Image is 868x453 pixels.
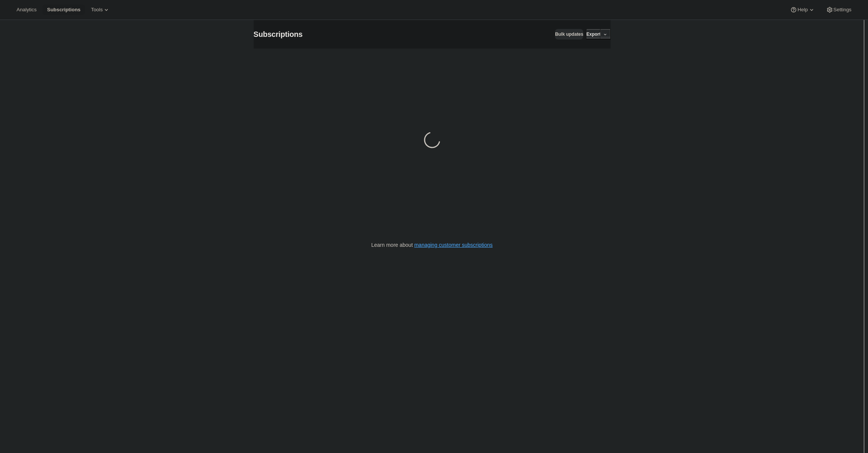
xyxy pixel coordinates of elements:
[797,7,808,13] span: Help
[47,7,80,13] span: Subscriptions
[254,30,303,38] span: Subscriptions
[91,7,103,13] span: Tools
[821,5,856,15] button: Settings
[414,242,493,248] a: managing customer subscriptions
[785,5,820,15] button: Help
[555,29,583,40] button: Bulk updates
[586,31,600,37] span: Export
[371,241,493,249] p: Learn more about
[12,5,41,15] button: Analytics
[42,5,85,15] button: Subscriptions
[555,31,583,37] span: Bulk updates
[86,5,115,15] button: Tools
[17,7,36,13] span: Analytics
[833,7,851,13] span: Settings
[586,29,600,40] button: Export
